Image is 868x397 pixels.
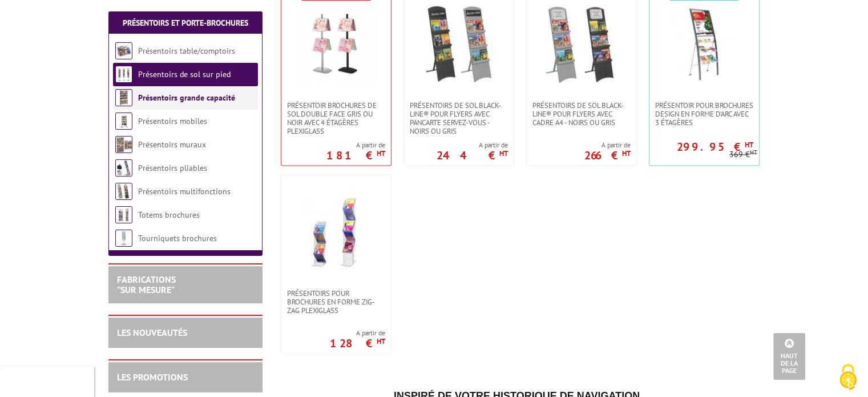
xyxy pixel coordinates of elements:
img: Présentoirs pliables [115,159,132,177]
span: Présentoirs de sol Black-Line® pour flyers avec cadre A4 - Noirs ou Gris [532,101,631,127]
a: Présentoir pour brochures design en forme d'arc avec 3 étagères [649,101,759,127]
a: Haut de la page [773,333,805,380]
span: A partir de [437,141,508,150]
sup: HT [377,149,385,158]
button: Cookies (fenêtre modale) [828,358,868,397]
img: Totems brochures [115,206,132,223]
sup: HT [622,149,631,158]
a: Présentoirs mobiles [138,116,207,126]
img: Présentoir brochures de sol double face GRIS ou NOIR avec 4 étagères PLEXIGLASS [296,4,376,84]
sup: HT [745,140,753,150]
img: Tourniquets brochures [115,230,132,247]
a: Présentoirs et Porte-brochures [123,18,248,28]
a: Présentoirs pliables [138,163,207,173]
img: Présentoirs muraux [115,136,132,153]
a: Présentoirs multifonctions [138,186,231,197]
a: Présentoirs grande capacité [138,93,235,103]
span: A partir de [330,328,385,338]
sup: HT [750,148,757,156]
img: Présentoirs de sol Black-Line® pour flyers avec pancarte Servez-vous - Noirs ou gris [419,4,499,84]
img: Présentoirs mobiles [115,113,132,130]
span: A partir de [584,141,631,150]
sup: HT [377,336,385,346]
a: Présentoirs muraux [138,139,206,150]
a: Présentoirs pour brochures en forme Zig-Zag Plexiglass [281,289,391,315]
a: Présentoirs de sol Black-Line® pour flyers avec cadre A4 - Noirs ou Gris [527,101,636,127]
p: 181 € [326,152,385,159]
img: Présentoirs de sol sur pied [115,66,132,83]
img: Présentoirs pour brochures en forme Zig-Zag Plexiglass [296,192,376,272]
img: Présentoirs grande capacité [115,89,132,106]
a: Tourniquets brochures [138,233,217,243]
img: Présentoirs de sol Black-Line® pour flyers avec cadre A4 - Noirs ou Gris [542,4,621,84]
p: 299.95 € [677,143,753,150]
p: 128 € [330,340,385,347]
span: A partir de [326,141,385,150]
img: Présentoirs table/comptoirs [115,42,132,59]
a: Présentoirs table/comptoirs [138,46,235,56]
p: 266 € [584,152,631,159]
a: FABRICATIONS"Sur Mesure" [117,274,176,295]
span: Présentoir pour brochures design en forme d'arc avec 3 étagères [655,101,753,127]
p: 244 € [437,152,508,159]
img: Présentoirs multifonctions [115,183,132,200]
span: Présentoirs de sol Black-Line® pour flyers avec pancarte Servez-vous - Noirs ou gris [410,101,508,135]
a: Présentoir brochures de sol double face GRIS ou NOIR avec 4 étagères PLEXIGLASS [281,101,391,135]
a: Présentoirs de sol Black-Line® pour flyers avec pancarte Servez-vous - Noirs ou gris [404,101,514,135]
img: Cookies (fenêtre modale) [834,363,862,391]
a: Totems brochures [138,210,200,220]
p: 369 € [729,150,757,159]
span: Présentoir brochures de sol double face GRIS ou NOIR avec 4 étagères PLEXIGLASS [287,101,385,135]
a: LES NOUVEAUTÉS [117,327,187,338]
img: Présentoir pour brochures design en forme d'arc avec 3 étagères [664,4,744,84]
span: Présentoirs pour brochures en forme Zig-Zag Plexiglass [287,289,385,315]
a: Présentoirs de sol sur pied [138,69,231,79]
sup: HT [499,149,508,158]
a: LES PROMOTIONS [117,371,188,383]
